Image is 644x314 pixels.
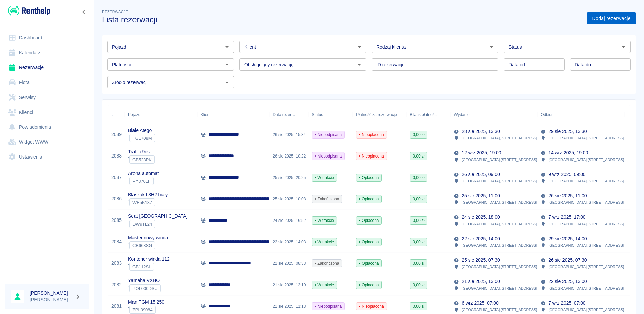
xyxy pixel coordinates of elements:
p: Traffic 9os [128,148,155,155]
div: 25 sie 2025, 20:25 [269,167,308,188]
span: CB112SL [130,264,154,269]
p: Seat [GEOGRAPHIC_DATA] [128,213,187,220]
span: POL000DSU [130,286,160,291]
p: Białe Atego [128,127,155,134]
p: [GEOGRAPHIC_DATA] , [STREET_ADDRESS] [462,135,537,141]
p: [GEOGRAPHIC_DATA] , [STREET_ADDRESS] [548,156,624,163]
div: Odbiór [537,105,624,124]
div: Wydanie [450,105,537,124]
div: # [108,105,125,124]
h3: Lista rezerwacji [102,15,581,24]
span: W trakcie [312,217,337,224]
p: [GEOGRAPHIC_DATA] , [STREET_ADDRESS] [462,285,537,291]
div: ` [128,198,168,206]
input: DD.MM.YYYY [504,58,565,71]
div: Odbiór [541,105,553,124]
a: 2083 [111,260,122,267]
button: Otwórz [222,78,232,87]
button: Sort [296,110,305,119]
p: [GEOGRAPHIC_DATA] , [STREET_ADDRESS] [462,242,537,248]
div: Status [312,105,323,124]
p: 7 wrz 2025, 17:00 [548,214,585,221]
div: ` [128,306,164,314]
p: [GEOGRAPHIC_DATA] , [STREET_ADDRESS] [548,135,624,141]
a: Serwisy [5,90,89,105]
p: 28 sie 2025, 13:30 [462,128,500,135]
p: Master nowy winda [128,234,168,241]
span: Opłacona [356,239,381,245]
p: [GEOGRAPHIC_DATA] , [STREET_ADDRESS] [462,199,537,205]
p: 25 sie 2025, 11:00 [462,192,500,199]
span: WE5K187 [130,200,155,205]
p: [GEOGRAPHIC_DATA] , [STREET_ADDRESS] [462,178,537,184]
a: 2082 [111,281,122,288]
span: 0,00 zł [410,153,427,159]
a: 2089 [111,131,122,138]
p: Blaszak L3H2 biały [128,191,168,198]
span: Zakończona [312,260,342,266]
h6: [PERSON_NAME] [30,290,72,296]
a: 2085 [111,217,122,224]
button: Zwiń nawigację [79,8,89,16]
div: # [111,105,114,124]
p: 29 sie 2025, 13:30 [548,128,587,135]
span: FG1708M [130,136,155,141]
p: 21 sie 2025, 13:00 [462,278,500,285]
span: Nieopłacona [356,132,386,138]
div: Klient [201,105,211,124]
div: ` [128,220,187,228]
span: 0,00 zł [410,282,427,288]
input: DD.MM.YYYY [570,58,631,71]
p: 9 wrz 2025, 09:00 [548,171,585,178]
span: PY8761F [130,179,153,184]
div: ` [128,241,168,249]
a: Powiadomienia [5,120,89,135]
p: 14 wrz 2025, 19:00 [548,149,588,156]
span: Nieopłacona [356,303,386,309]
a: 2081 [111,303,122,310]
span: Opłacona [356,175,381,181]
p: Kontener winda 112 [128,256,170,263]
a: 2084 [111,238,122,245]
span: Rezerwacje [102,10,128,14]
button: Otwórz [222,42,232,52]
span: Opłacona [356,217,381,224]
span: CB668SG [130,243,155,248]
span: 0,00 zł [410,196,427,202]
button: Sort [470,110,479,119]
button: Otwórz [222,60,232,69]
p: 6 wrz 2025, 07:00 [462,300,498,307]
span: Opłacona [356,196,381,202]
a: Kalendarz [5,45,89,60]
button: Otwórz [355,42,364,52]
div: Data rezerwacji [273,105,296,124]
div: Płatność za rezerwację [353,105,406,124]
span: 0,00 zł [410,260,427,266]
p: 7 wrz 2025, 07:00 [548,300,585,307]
img: Renthelp logo [8,5,50,16]
a: Ustawienia [5,149,89,165]
p: 25 sie 2025, 07:30 [462,257,500,264]
a: 2087 [111,174,122,181]
p: 22 sie 2025, 13:00 [548,278,587,285]
span: 0,00 zł [410,175,427,181]
p: Man TGM 15.250 [128,299,164,306]
span: DW9TL24 [130,222,155,227]
span: W trakcie [312,175,337,181]
div: ` [128,284,161,292]
button: Otwórz [619,42,628,52]
a: Dashboard [5,30,89,45]
div: Bilans płatności [410,105,437,124]
p: [GEOGRAPHIC_DATA] , [STREET_ADDRESS] [548,242,624,248]
div: Data rezerwacji [269,105,308,124]
div: 24 sie 2025, 16:52 [269,210,308,231]
p: [GEOGRAPHIC_DATA] , [STREET_ADDRESS] [548,307,624,313]
span: Opłacona [356,260,381,266]
div: Klient [197,105,270,124]
div: Płatność za rezerwację [356,105,397,124]
div: Pojazd [125,105,197,124]
div: Wydanie [454,105,469,124]
p: [GEOGRAPHIC_DATA] , [STREET_ADDRESS] [462,307,537,313]
p: [GEOGRAPHIC_DATA] , [STREET_ADDRESS] [462,156,537,163]
span: ZPL09084 [130,307,155,312]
